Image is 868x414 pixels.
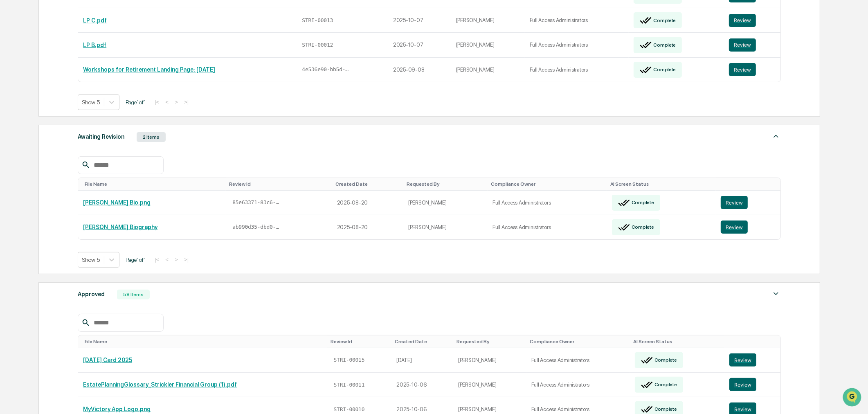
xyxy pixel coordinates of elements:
[653,357,677,363] div: Complete
[731,339,777,344] div: Toggle SortBy
[525,58,629,82] td: Full Access Administrators
[652,67,676,72] div: Complete
[78,289,105,299] div: Approved
[491,181,603,187] div: Toggle SortBy
[83,42,106,48] a: LP B.pdf
[139,117,149,127] button: Start new chat
[8,45,25,61] img: Greenboard
[126,256,146,263] span: Page 1 of 1
[334,382,365,388] span: STRI-00011
[771,289,781,299] img: caret
[525,33,629,57] td: Full Access Administrators
[302,42,333,48] span: STRI-00012
[59,156,66,163] div: 🗄️
[56,152,105,167] a: 🗄️Attestations
[721,196,776,209] a: Review
[83,199,151,206] a: [PERSON_NAME] Bio.png
[83,406,151,412] a: MyVictory App Logo.png
[729,14,756,27] button: Review
[163,256,171,263] button: <
[172,99,180,106] button: >
[451,58,525,82] td: [PERSON_NAME]
[451,8,525,33] td: [PERSON_NAME]
[83,224,157,230] a: [PERSON_NAME] Biography
[67,155,101,164] span: Attestations
[137,132,166,142] div: 2 Items
[172,256,180,263] button: >
[729,378,756,391] button: Review
[388,58,451,82] td: 2025-09-08
[630,200,654,205] div: Complete
[163,99,171,106] button: <
[526,373,630,397] td: Full Access Administrators
[8,115,23,130] img: 1746055101610-c473b297-6a78-478c-a979-82029cc54cd1
[407,181,484,187] div: Toggle SortBy
[5,152,56,167] a: 🖐️Preclearance
[403,191,488,215] td: [PERSON_NAME]
[302,66,351,73] span: 4e536e90-bb5d-4f80-ac58-ab76883e4e54
[842,387,864,409] iframe: Open customer support
[729,353,776,367] a: Review
[83,17,107,24] a: LP C.pdf
[653,406,677,412] div: Complete
[729,353,756,367] button: Review
[85,181,223,187] div: Toggle SortBy
[453,348,526,373] td: [PERSON_NAME]
[152,99,162,106] button: |<
[633,339,721,344] div: Toggle SortBy
[16,171,52,179] span: Data Lookup
[126,99,146,106] span: Page 1 of 1
[334,406,365,413] span: STRI-00010
[395,339,450,344] div: Toggle SortBy
[78,131,124,142] div: Awaiting Revision
[85,339,324,344] div: Toggle SortBy
[391,348,453,373] td: [DATE]
[652,42,676,48] div: Complete
[721,220,748,234] button: Review
[729,378,776,391] a: Review
[403,215,488,239] td: [PERSON_NAME]
[388,8,451,33] td: 2025-10-07
[232,224,281,230] span: ab990d35-dbd0-4899-8783-2fa5b8b170ae
[722,181,777,187] div: Toggle SortBy
[721,220,776,234] a: Review
[117,290,150,299] div: 58 Items
[331,339,389,344] div: Toggle SortBy
[729,38,776,52] a: Review
[8,156,15,163] div: 🖐️
[83,357,132,363] a: [DATE] Card 2025
[182,256,191,263] button: >|
[729,63,776,76] a: Review
[28,123,103,130] div: We're available if you need us!
[391,373,453,397] td: 2025-10-06
[232,199,281,206] span: 85e63371-83c6-493e-b577-d24574219749
[58,191,99,197] a: Powered byPylon
[81,191,99,197] span: Pylon
[334,357,365,363] span: STRI-00015
[488,191,607,215] td: Full Access Administrators
[16,155,53,164] span: Preclearance
[8,70,149,83] p: How can we help?
[652,18,676,23] div: Complete
[152,256,162,263] button: |<
[721,196,748,209] button: Review
[630,224,654,230] div: Complete
[332,191,403,215] td: 2025-08-20
[335,181,400,187] div: Toggle SortBy
[526,348,630,373] td: Full Access Administrators
[771,131,781,141] img: caret
[302,17,333,24] span: STRI-00013
[453,373,526,397] td: [PERSON_NAME]
[5,168,55,182] a: 🔎Data Lookup
[182,99,191,106] button: >|
[530,339,627,344] div: Toggle SortBy
[28,115,134,123] div: Start new chat
[456,339,523,344] div: Toggle SortBy
[610,181,713,187] div: Toggle SortBy
[83,381,237,388] a: EstatePlanningGlossary_Strickler Financial Group (1).pdf
[729,14,776,27] a: Review
[653,382,677,387] div: Complete
[83,66,215,73] a: Workshops for Retirement Landing Page: [DATE]
[729,63,756,76] button: Review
